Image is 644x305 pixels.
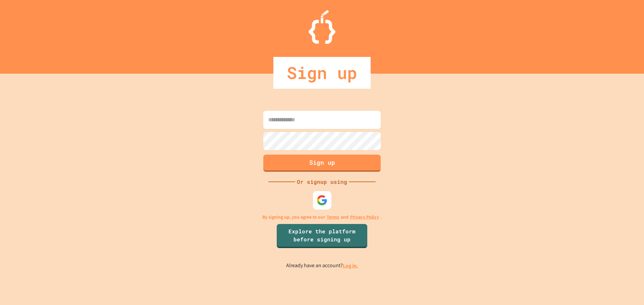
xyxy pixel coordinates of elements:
[263,155,381,172] button: Sign up
[273,57,371,89] div: Sign up
[309,10,335,44] img: Logo.svg
[286,261,358,270] p: Already have an account?
[262,214,382,221] p: By signing up, you agree to our and .
[327,214,339,221] a: Terms
[277,224,367,248] a: Explore the platform before signing up
[317,195,328,206] img: google-icon.svg
[295,178,349,186] div: Or signup using
[350,214,379,221] a: Privacy Policy
[343,262,358,269] a: Log in.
